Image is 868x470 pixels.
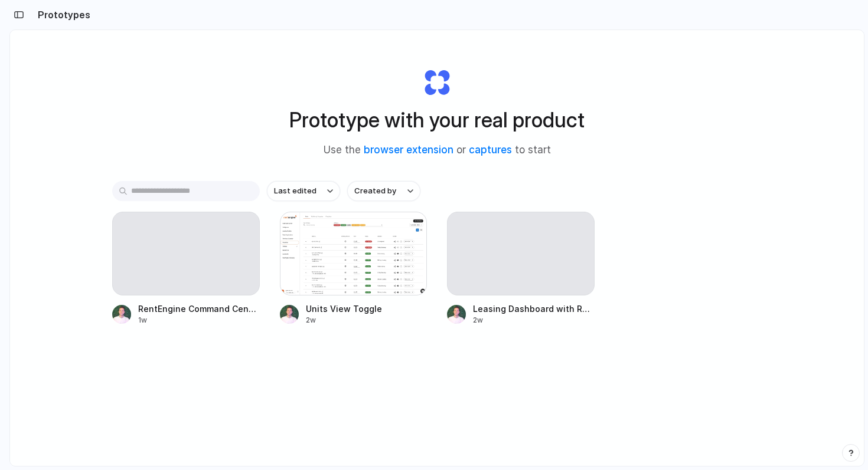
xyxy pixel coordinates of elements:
[347,181,420,201] button: Created by
[473,315,595,326] div: 2w
[138,315,260,326] div: 1w
[324,143,551,158] span: Use the or to start
[469,144,512,156] a: captures
[138,303,260,315] span: RentEngine Command Center: AI Toggle Addition
[354,185,396,197] span: Created by
[473,303,595,315] span: Leasing Dashboard with Response Time Overview
[267,181,340,201] button: Last edited
[280,212,428,326] a: Units View ToggleUnits View Toggle2w
[306,315,428,326] div: 2w
[289,104,585,136] h1: Prototype with your real product
[112,212,260,326] a: RentEngine Command Center: AI Toggle Addition1w
[364,144,453,156] a: browser extension
[33,8,90,22] h2: Prototypes
[274,185,316,197] span: Last edited
[447,212,595,326] a: Leasing Dashboard with Response Time Overview2w
[306,303,428,315] span: Units View Toggle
